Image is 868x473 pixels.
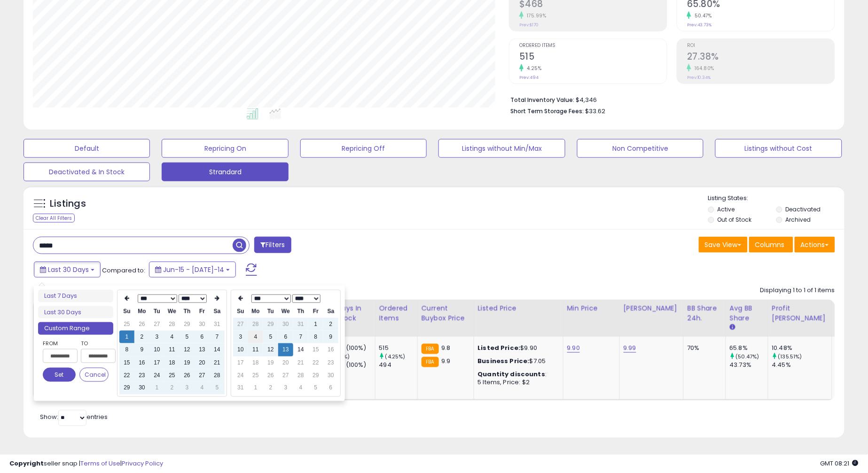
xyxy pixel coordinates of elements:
[691,12,712,19] small: 50.47%
[164,318,180,331] td: 28
[478,344,556,352] div: $9.90
[688,303,722,323] div: BB Share 24h.
[772,344,832,352] div: 10.48%
[263,369,278,382] td: 26
[233,331,248,343] td: 3
[263,343,278,356] td: 12
[9,459,163,468] div: seller snap | |
[585,107,605,116] span: $33.62
[337,344,375,352] div: 30 (100%)
[210,331,225,343] td: 7
[149,331,164,343] td: 3
[323,331,338,343] td: 9
[687,22,712,28] small: Prev: 43.73%
[687,75,711,80] small: Prev: 10.34%
[688,344,719,352] div: 70%
[795,237,835,253] button: Actions
[730,361,768,369] div: 43.73%
[164,343,180,356] td: 11
[293,343,308,356] td: 14
[323,357,338,369] td: 23
[195,343,210,356] td: 13
[34,262,101,278] button: Last 30 Days
[195,331,210,343] td: 6
[293,318,308,331] td: 31
[278,318,293,331] td: 30
[164,357,180,369] td: 18
[233,382,248,395] td: 31
[180,343,195,356] td: 12
[210,305,225,318] th: Sa
[519,22,539,28] small: Prev: $170
[248,318,263,331] td: 28
[33,214,75,223] div: Clear All Filters
[821,459,859,468] span: 2025-08-14 08:21 GMT
[195,318,210,331] td: 30
[162,139,288,158] button: Repricing On
[478,379,556,387] div: 5 Items, Price: $2
[730,344,768,352] div: 65.8%
[119,331,134,343] td: 1
[300,139,427,158] button: Repricing Off
[195,382,210,395] td: 4
[323,369,338,382] td: 30
[510,96,574,104] b: Total Inventory Value:
[233,305,248,318] th: Su
[80,459,120,468] a: Terms of Use
[210,357,225,369] td: 21
[379,303,414,323] div: Ordered Items
[233,357,248,369] td: 17
[254,237,291,253] button: Filters
[510,107,584,115] b: Short Term Storage Fees:
[691,65,715,72] small: 164.80%
[263,382,278,395] td: 2
[210,343,225,356] td: 14
[278,331,293,343] td: 6
[577,139,704,158] button: Non Competitive
[278,343,293,356] td: 13
[195,369,210,382] td: 27
[422,303,470,323] div: Current Buybox Price
[760,286,835,295] div: Displaying 1 to 1 of 1 items
[248,369,263,382] td: 25
[210,369,225,382] td: 28
[478,343,521,352] b: Listed Price:
[379,361,417,369] div: 494
[134,369,149,382] td: 23
[134,343,149,356] td: 9
[323,318,338,331] td: 2
[308,343,323,356] td: 15
[119,343,134,356] td: 8
[81,339,109,348] label: To
[379,344,417,352] div: 515
[79,368,109,382] button: Cancel
[730,323,735,332] small: Avg BB Share.
[149,262,236,278] button: Jun-15 - [DATE]-14
[149,343,164,356] td: 10
[50,197,86,210] h5: Listings
[164,382,180,395] td: 2
[180,331,195,343] td: 5
[786,205,821,213] label: Deactivated
[519,51,667,64] h2: 515
[233,343,248,356] td: 10
[441,343,450,352] span: 9.8
[510,93,828,105] li: $4,346
[248,331,263,343] td: 4
[263,318,278,331] td: 29
[308,382,323,395] td: 5
[730,303,764,323] div: Avg BB Share
[122,459,163,468] a: Privacy Policy
[718,216,752,224] label: Out of Stock
[308,369,323,382] td: 29
[9,459,44,468] strong: Copyright
[337,303,371,323] div: Days In Stock
[180,305,195,318] th: Th
[718,205,735,213] label: Active
[180,369,195,382] td: 26
[778,353,802,360] small: (135.51%)
[755,240,785,249] span: Columns
[715,139,842,158] button: Listings without Cost
[233,369,248,382] td: 24
[524,12,547,19] small: 175.99%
